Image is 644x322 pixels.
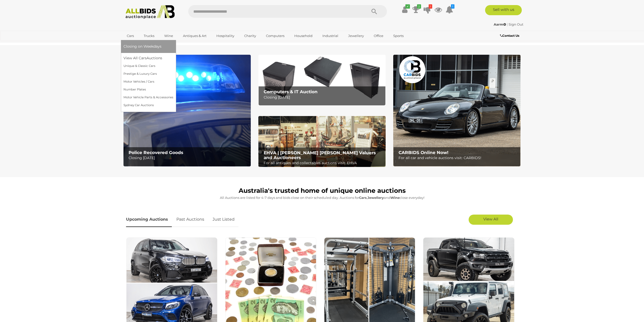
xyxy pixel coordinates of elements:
strong: Wine [390,196,400,200]
button: Search [362,5,387,18]
p: For all antiques and collectables auctions visit: EHVA [264,160,383,166]
a: Charity [241,32,259,40]
a: Trucks [140,32,158,40]
a: Computers [263,32,288,40]
img: Police Recovered Goods [123,55,251,166]
a: ✔ [401,5,409,14]
a: Upcoming Auctions [126,212,172,227]
i: 1 [429,4,432,9]
a: Office [370,32,387,40]
a: Industrial [319,32,342,40]
i: 1 [451,4,454,9]
i: ✔ [405,4,410,9]
a: 1 [446,5,453,14]
a: Cars [123,32,137,40]
b: Computers & IT Auction [264,89,318,94]
img: Computers & IT Auction [258,55,386,106]
a: Wine [161,32,176,40]
p: For all car and vehicle auctions visit: CARBIDS! [399,155,518,161]
i: 2 [417,4,421,9]
a: 2 [412,5,420,14]
img: CARBIDS Online Now! [393,55,521,166]
strong: Jewellery [367,196,384,200]
a: EHVA | Evans Hastings Valuers and Auctioneers EHVA | [PERSON_NAME] [PERSON_NAME] Valuers and Auct... [258,116,386,167]
b: Contact Us [500,34,519,37]
span: View All [483,217,498,221]
a: Sign Out [509,22,523,26]
p: All Auctions are listed for 4-7 days and bids close on their scheduled day. Auctions for , and cl... [126,195,518,201]
p: Closing [DATE] [129,155,248,161]
a: Household [291,32,316,40]
h1: Australia's trusted home of unique online auctions [126,187,518,194]
a: Past Auctions [173,212,208,227]
a: Sell with us [485,5,522,15]
a: Contact Us [500,33,521,39]
a: View All [469,215,513,225]
a: Jewellery [345,32,367,40]
img: Allbids.com.au [123,5,178,19]
a: Police Recovered Goods Police Recovered Goods Closing [DATE] [123,55,251,166]
a: Hospitality [213,32,238,40]
strong: Cars [359,196,367,200]
b: EHVA | [PERSON_NAME] [PERSON_NAME] Valuers and Auctioneers [264,150,376,160]
a: CARBIDS Online Now! CARBIDS Online Now! For all car and vehicle auctions visit: CARBIDS! [393,55,521,166]
a: Antiques & Art [180,32,210,40]
a: Just Listed [209,212,238,227]
a: 1 [423,5,431,14]
b: CARBIDS Online Now! [399,150,448,155]
p: Closing [DATE] [264,94,383,101]
b: Police Recovered Goods [129,150,183,155]
a: Sports [390,32,407,40]
a: Computers & IT Auction Computers & IT Auction Closing [DATE] [258,55,386,106]
strong: Aarm [494,22,506,26]
span: | [507,22,508,26]
a: Aarm [494,22,507,26]
img: EHVA | Evans Hastings Valuers and Auctioneers [258,116,386,167]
